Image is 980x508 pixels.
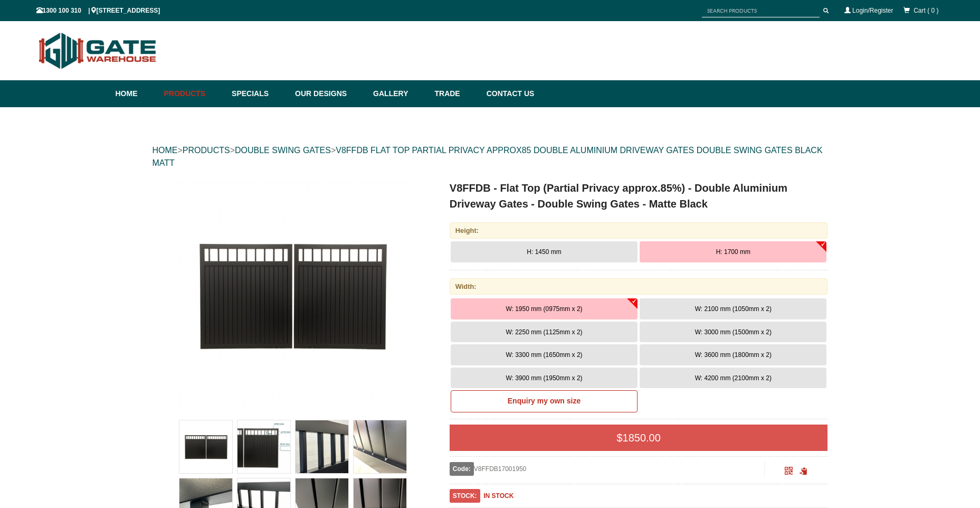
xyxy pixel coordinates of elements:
h1: V8FFDB - Flat Top (Partial Privacy approx.85%) - Double Aluminium Driveway Gates - Double Swing G... [450,180,828,212]
div: $ [450,425,828,451]
a: DOUBLE SWING GATES [235,146,331,155]
a: Trade [429,80,481,107]
button: W: 2250 mm (1125mm x 2) [451,322,638,343]
span: H: 1450 mm [527,248,561,256]
span: W: 3000 mm (1500mm x 2) [695,328,772,336]
a: V8FFDB - Flat Top (Partial Privacy approx.85%) - Double Aluminium Driveway Gates - Double Swing G... [154,180,433,412]
div: Height: [450,222,828,239]
img: V8FFDB - Flat Top (Partial Privacy approx.85%) - Double Aluminium Driveway Gates - Double Swing G... [237,420,290,473]
span: W: 1950 mm (0975mm x 2) [506,305,582,313]
span: Click to copy the URL [800,467,807,475]
span: H: 1700 mm [716,248,750,256]
button: W: 2100 mm (1050mm x 2) [640,298,826,319]
span: W: 3900 mm (1950mm x 2) [506,374,582,382]
div: V8FFDB17001950 [450,462,765,476]
button: W: 4200 mm (2100mm x 2) [640,368,826,389]
button: W: 3600 mm (1800mm x 2) [640,344,826,365]
span: W: 3600 mm (1800mm x 2) [695,351,772,359]
button: W: 3300 mm (1650mm x 2) [451,344,638,365]
button: W: 3000 mm (1500mm x 2) [640,322,826,343]
button: W: 3900 mm (1950mm x 2) [451,368,638,389]
span: W: 2250 mm (1125mm x 2) [506,328,582,336]
a: Enquiry my own size [451,390,638,412]
span: STOCK: [450,489,480,503]
span: Code: [450,462,474,476]
a: PRODUCTS [183,146,230,155]
span: W: 3300 mm (1650mm x 2) [506,351,582,359]
img: V8FFDB - Flat Top (Partial Privacy approx.85%) - Double Aluminium Driveway Gates - Double Swing G... [296,420,348,473]
a: Login/Register [852,7,893,14]
button: H: 1700 mm [640,241,826,262]
a: Gallery [368,80,429,107]
img: V8FFDB - Flat Top (Partial Privacy approx.85%) - Double Aluminium Driveway Gates - Double Swing G... [177,180,409,412]
div: > > > [153,134,828,180]
a: V8FFDB FLAT TOP PARTIAL PRIVACY APPROX85 DOUBLE ALUMINIUM DRIVEWAY GATES DOUBLE SWING GATES BLACK... [153,146,823,167]
a: Specials [226,80,290,107]
img: V8FFDB - Flat Top (Partial Privacy approx.85%) - Double Aluminium Driveway Gates - Double Swing G... [354,420,406,473]
img: Gate Warehouse [36,26,159,75]
b: Enquiry my own size [508,397,581,405]
img: V8FFDB - Flat Top (Partial Privacy approx.85%) - Double Aluminium Driveway Gates - Double Swing G... [179,420,232,473]
a: Our Designs [290,80,368,107]
a: HOME [153,146,178,155]
span: Cart ( 0 ) [914,7,938,14]
button: W: 1950 mm (0975mm x 2) [451,298,638,319]
a: Products [159,80,227,107]
span: W: 4200 mm (2100mm x 2) [695,374,772,382]
input: SEARCH PRODUCTS [702,4,820,17]
button: H: 1450 mm [451,241,638,262]
b: IN STOCK [483,492,513,500]
span: 1300 100 310 | [STREET_ADDRESS] [36,7,160,14]
a: Contact Us [481,80,535,107]
div: Width: [450,278,828,295]
span: W: 2100 mm (1050mm x 2) [695,305,772,313]
span: 1850.00 [623,432,661,444]
a: Click to enlarge and scan to share. [785,468,793,476]
a: Home [116,80,159,107]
